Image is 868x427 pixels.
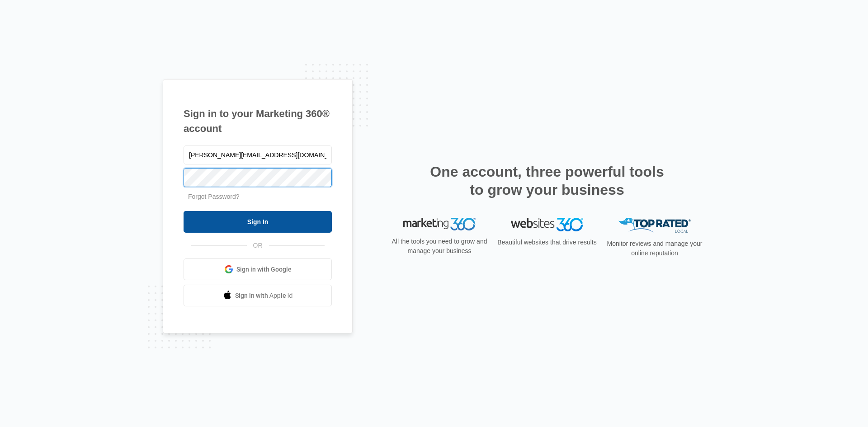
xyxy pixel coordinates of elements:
img: Marketing 360 [403,218,476,230]
h2: One account, three powerful tools to grow your business [427,163,667,199]
input: Sign In [184,211,332,233]
img: Top Rated Local [618,218,691,233]
p: Beautiful websites that drive results [496,238,598,247]
span: Sign in with Apple Id [235,291,293,300]
p: All the tools you need to grow and manage your business [389,237,490,256]
a: Sign in with Apple Id [184,285,332,306]
span: OR [247,241,269,250]
a: Sign in with Google [184,258,332,280]
h1: Sign in to your Marketing 360® account [184,106,332,136]
a: Forgot Password? [188,193,240,200]
img: Websites 360 [511,218,583,231]
span: Sign in with Google [236,265,292,274]
input: Email [184,145,332,164]
p: Monitor reviews and manage your online reputation [604,239,705,258]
